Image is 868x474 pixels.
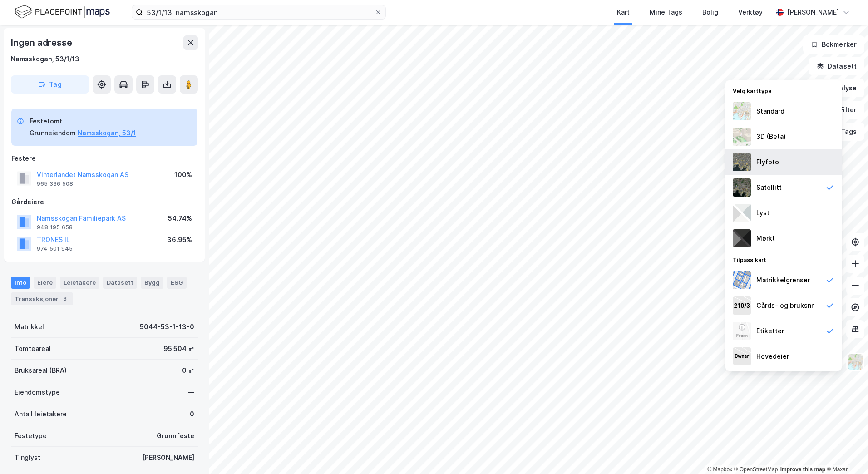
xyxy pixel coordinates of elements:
div: Flyfoto [756,157,779,168]
div: 36.95% [167,234,192,245]
img: Z [733,322,751,340]
div: [PERSON_NAME] [142,452,194,463]
div: Hovedeier [756,351,789,362]
div: — [188,387,194,398]
div: Antall leietakere [15,409,67,420]
button: Datasett [809,57,864,75]
a: Improve this map [780,466,825,473]
img: luj3wr1y2y3+OchiMxRmMxRlscgabnMEmZ7DJGWxyBpucwSZnsMkZbHIGm5zBJmewyRlscgabnMEmZ7DJGWxyBpucwSZnsMkZ... [733,204,751,222]
a: Mapbox [707,466,732,473]
button: Namsskogan, 53/1 [78,128,136,138]
div: Lyst [756,207,769,218]
div: Namsskogan, 53/1/13 [11,54,79,64]
div: 0 ㎡ [182,365,194,376]
div: Festere [11,153,197,164]
div: Datasett [103,276,137,288]
div: Kart [617,7,630,18]
div: Tilpass kart [725,251,842,267]
img: Z [733,102,751,120]
img: logo.f888ab2527a4732fd821a326f86c7f29.svg [15,4,110,20]
img: Z [733,128,751,146]
div: 965 336 508 [37,180,73,188]
div: Grunneiendom [30,128,76,138]
div: 3 [60,294,69,303]
button: Filter [821,101,864,119]
div: Festetype [15,430,47,441]
div: Tinglyst [15,452,40,463]
div: Verktøy [738,7,763,18]
div: 974 501 945 [37,245,73,252]
div: Eiere [34,276,56,288]
div: Gårdeiere [11,197,197,207]
div: Bolig [702,7,718,18]
button: Bokmerker [803,35,864,54]
div: 100% [174,169,192,180]
div: Gårds- og bruksnr. [756,300,815,311]
div: Kontrollprogram for chat [823,430,868,474]
input: Søk på adresse, matrikkel, gårdeiere, leietakere eller personer [143,5,375,19]
div: Info [11,276,30,288]
div: Festetomt [30,116,136,127]
img: majorOwner.b5e170eddb5c04bfeeff.jpeg [733,347,751,365]
div: Grunnfeste [157,430,194,441]
button: Tag [11,75,89,94]
button: Analyse [812,79,864,97]
iframe: Chat Widget [823,430,868,474]
img: cadastreBorders.cfe08de4b5ddd52a10de.jpeg [733,271,751,289]
div: Matrikkel [15,321,44,332]
div: Bygg [141,276,163,288]
div: Tomteareal [15,343,51,354]
div: Matrikkelgrenser [756,275,810,286]
img: nCdM7BzjoCAAAAAElFTkSuQmCC [733,229,751,247]
img: Z [847,353,864,370]
a: OpenStreetMap [734,466,778,473]
div: ESG [167,276,187,288]
div: Mine Tags [650,7,682,18]
button: Tags [822,123,864,141]
div: 0 [190,409,194,420]
div: 948 195 658 [37,224,73,231]
div: Bruksareal (BRA) [15,365,67,376]
img: Z [733,153,751,171]
div: 5044-53-1-13-0 [140,321,194,332]
div: Mørkt [756,233,775,244]
div: Ingen adresse [11,35,74,50]
div: 54.74% [168,213,192,224]
div: Leietakere [60,276,99,288]
div: Transaksjoner [11,292,73,305]
div: [PERSON_NAME] [787,7,839,18]
div: Etiketter [756,326,784,336]
div: Standard [756,106,784,117]
div: 3D (Beta) [756,131,786,142]
div: Satellitt [756,182,782,193]
div: 95 504 ㎡ [163,343,194,354]
div: Eiendomstype [15,387,60,398]
div: Velg karttype [725,82,842,99]
img: cadastreKeys.547ab17ec502f5a4ef2b.jpeg [733,296,751,315]
img: 9k= [733,178,751,197]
